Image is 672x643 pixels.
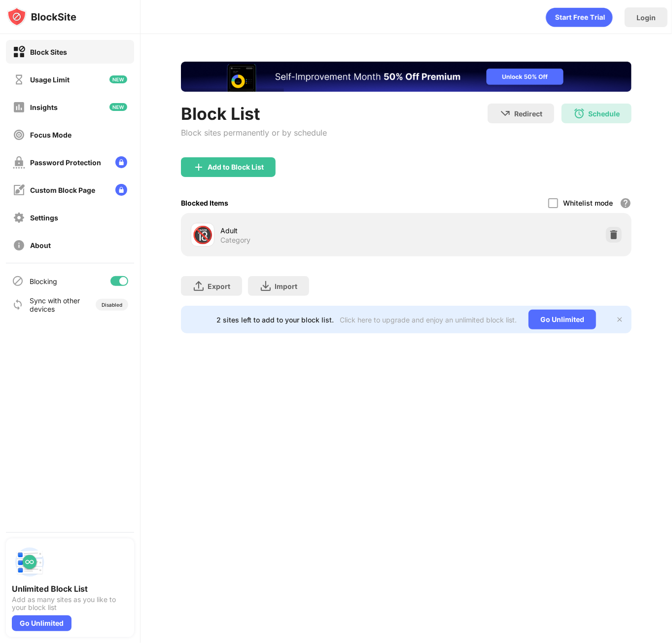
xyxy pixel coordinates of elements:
div: Schedule [588,109,620,118]
div: Block Sites [30,48,67,56]
div: Block List [181,104,327,124]
div: Login [637,13,656,22]
div: Block sites permanently or by schedule [181,128,327,138]
img: focus-off.svg [13,129,25,141]
div: Usage Limit [30,75,70,84]
img: logo-blocksite.svg [7,7,76,27]
div: About [30,241,51,250]
div: 2 sites left to add to your block list. [216,316,334,324]
img: x-button.svg [616,316,624,323]
img: password-protection-off.svg [13,156,25,169]
img: insights-off.svg [13,101,25,113]
img: lock-menu.svg [115,156,127,168]
img: customize-block-page-off.svg [13,184,25,196]
div: Category [220,236,250,245]
div: Export [208,282,230,290]
div: 🔞 [192,225,213,245]
div: Click here to upgrade and enjoy an unlimited block list. [340,316,517,324]
div: Whitelist mode [563,199,613,207]
div: Blocked Items [181,199,228,207]
div: Unlimited Block List [12,584,128,594]
div: Sync with other devices [30,296,80,313]
div: Import [275,282,297,290]
div: Blocking [30,277,57,286]
div: Go Unlimited [12,615,71,631]
img: sync-icon.svg [12,299,24,311]
iframe: Banner [181,62,632,92]
div: animation [546,7,613,27]
div: Adult [220,225,406,236]
img: lock-menu.svg [115,184,127,196]
img: about-off.svg [13,239,25,251]
div: Add to Block List [208,163,264,171]
img: time-usage-off.svg [13,73,25,86]
div: Focus Mode [30,131,71,139]
div: Redirect [514,109,542,118]
img: new-icon.svg [109,75,127,83]
div: Password Protection [30,158,101,167]
img: settings-off.svg [13,212,25,224]
div: Custom Block Page [30,186,95,194]
div: Go Unlimited [529,310,596,329]
img: blocking-icon.svg [12,275,24,287]
div: Add as many sites as you like to your block list [12,596,128,611]
div: Settings [30,214,58,222]
img: new-icon.svg [109,103,127,111]
img: block-on.svg [13,46,25,58]
img: push-block-list.svg [12,544,47,580]
div: Insights [30,103,58,111]
div: Disabled [102,302,122,308]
